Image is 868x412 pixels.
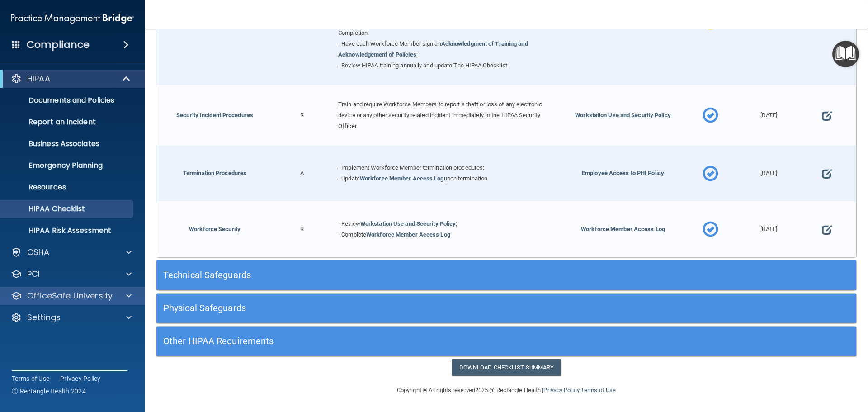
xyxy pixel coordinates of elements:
a: Acknowledgment of Training and Acknowledgement of Policies [338,40,528,58]
p: PCI [27,269,40,279]
span: Train and require Workforce Members to report a theft or loss of any electronic device or any oth... [338,101,542,129]
a: Privacy Policy [543,387,579,393]
p: HIPAA [27,73,50,84]
a: OfficeSafe University [11,290,132,301]
p: Resources [6,183,129,192]
a: Workforce Member Access Log [360,175,444,182]
a: Settings [11,312,132,323]
a: Workforce Security [189,226,241,232]
span: Workforce Member Access Log [581,226,665,232]
a: Security Incident Procedures [176,112,253,118]
p: HIPAA Risk Assessment [6,226,129,235]
a: PCI [11,269,132,279]
span: - Have each Workforce Member sign an [338,40,441,47]
span: - Review [338,220,360,227]
span: Employee Access to PHI Policy [582,170,664,176]
h5: Other HIPAA Requirements [163,336,675,346]
a: Privacy Policy [60,374,101,383]
p: Report an Incident [6,118,129,127]
p: Business Associates [6,139,129,148]
h5: Technical Safeguards [163,270,675,280]
div: A [273,146,331,202]
div: R [273,201,331,257]
p: OfficeSafe University [27,290,113,301]
span: - Update [338,175,360,182]
span: and print out Certificates of Completion; [338,19,545,36]
div: R [273,85,331,146]
a: OSHA [11,247,132,258]
p: OSHA [27,247,50,258]
h5: Physical Safeguards [163,303,675,313]
div: [DATE] [740,85,798,146]
span: Ⓒ Rectangle Health 2024 [12,387,86,396]
span: - Complete [338,231,366,238]
p: Emergency Planning [6,161,129,170]
a: HIPAA [11,73,131,84]
div: [DATE] [740,146,798,202]
div: [DATE] [740,201,798,257]
p: Documents and Policies [6,96,129,105]
span: - Review HIPAA training annually and update The HIPAA Checklist [338,62,507,69]
p: HIPAA Checklist [6,204,129,213]
span: - Implement Workforce Member termination procedures; [338,164,484,171]
a: Download Checklist Summary [452,359,561,376]
a: Terms of Use [12,374,49,383]
span: upon termination [444,175,488,182]
div: Copyright © All rights reserved 2025 @ Rectangle Health | | [341,376,671,405]
p: Settings [27,312,61,323]
h4: Compliance [27,38,90,51]
span: Workstation Use and Security Policy [575,112,671,118]
a: Workforce Member Access Log [366,231,450,238]
a: Termination Procedures [183,170,246,176]
button: Open Resource Center [832,41,859,67]
a: Workstation Use and Security Policy [360,220,456,227]
img: PMB logo [11,9,134,28]
span: ; [416,51,418,58]
span: ; [456,220,457,227]
a: Terms of Use [581,387,616,393]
